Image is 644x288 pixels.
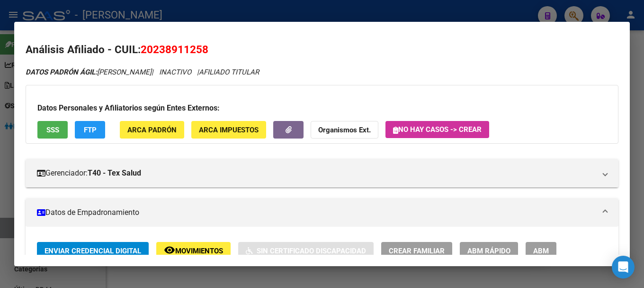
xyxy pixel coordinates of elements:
[26,68,97,76] strong: DATOS PADRÓN ÁGIL:
[311,121,378,139] button: Organismos Ext.
[460,242,518,260] button: ABM Rápido
[120,121,184,139] button: ARCA Padrón
[612,256,635,279] div: Open Intercom Messenger
[526,242,556,260] button: ABM
[385,121,489,138] button: No hay casos -> Crear
[46,126,59,134] span: SSS
[88,167,141,179] strong: T40 - Tex Salud
[37,167,596,179] mat-panel-title: Gerenciador:
[318,126,371,134] strong: Organismos Ext.
[389,247,445,255] span: Crear Familiar
[26,159,618,187] mat-expansion-panel-header: Gerenciador:T40 - Tex Salud
[26,42,618,58] h2: Análisis Afiliado - CUIL:
[199,126,259,134] span: ARCA Impuestos
[26,68,259,76] i: | INACTIVO |
[37,242,149,260] button: Enviar Credencial Digital
[37,121,68,139] button: SSS
[156,242,231,260] button: Movimientos
[381,242,452,260] button: Crear Familiar
[45,247,141,255] span: Enviar Credencial Digital
[26,68,152,76] span: [PERSON_NAME]
[257,247,366,255] span: Sin Certificado Discapacidad
[84,126,97,134] span: FTP
[191,121,266,139] button: ARCA Impuestos
[37,207,596,218] mat-panel-title: Datos de Empadronamiento
[199,68,259,76] span: AFILIADO TITULAR
[393,125,482,134] span: No hay casos -> Crear
[467,247,510,255] span: ABM Rápido
[75,121,105,139] button: FTP
[175,247,223,255] span: Movimientos
[533,247,549,255] span: ABM
[37,102,607,114] h3: Datos Personales y Afiliatorios según Entes Externos:
[26,198,618,227] mat-expansion-panel-header: Datos de Empadronamiento
[141,43,208,56] span: 20238911258
[164,244,175,256] mat-icon: remove_red_eye
[238,242,374,260] button: Sin Certificado Discapacidad
[127,126,177,134] span: ARCA Padrón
